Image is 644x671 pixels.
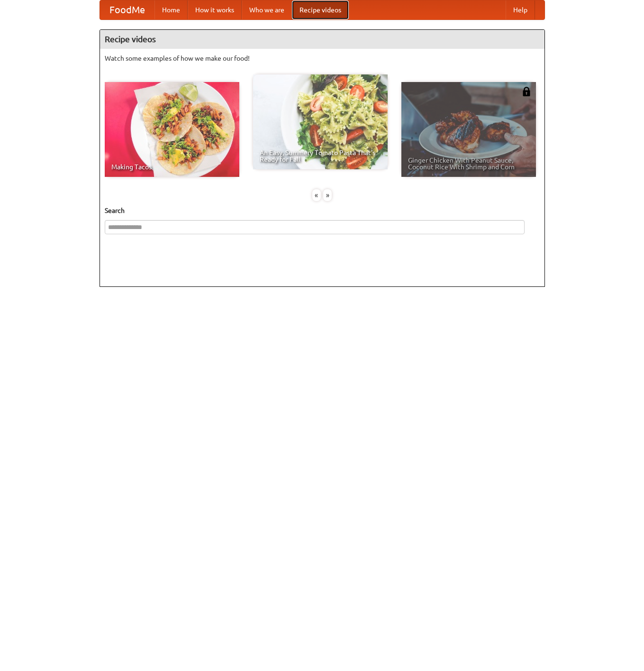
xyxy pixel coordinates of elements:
h5: Search [105,206,540,215]
img: 483408.png [522,87,531,96]
a: Home [154,0,188,19]
span: An Easy, Summery Tomato Pasta That's Ready for Fall [260,149,381,163]
a: Who we are [242,0,292,19]
span: Making Tacos [111,164,233,170]
a: Recipe videos [292,0,349,19]
div: « [312,189,321,201]
p: Watch some examples of how we make our food! [105,54,540,63]
a: How it works [188,0,242,19]
div: » [323,189,332,201]
h4: Recipe videos [100,30,544,49]
a: Help [506,0,535,19]
a: An Easy, Summery Tomato Pasta That's Ready for Fall [253,74,388,169]
a: Making Tacos [105,82,239,177]
a: FoodMe [100,0,154,19]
